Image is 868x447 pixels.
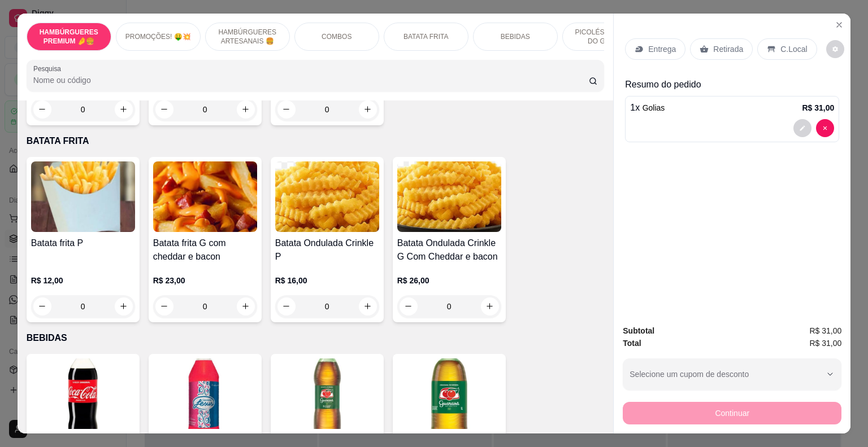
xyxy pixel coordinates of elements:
[397,236,501,264] h4: Batata Ondulada Crinkle G Com Cheddar e bacon
[793,119,811,137] button: decrease-product-quantity
[36,28,102,46] p: HAMBÚRGUERES PREMIUM 🤌🍔
[33,74,589,86] input: Pesquisa
[275,275,379,286] p: R$ 16,00
[31,358,135,429] img: product-image
[125,32,191,41] p: PROMOÇÕES! 🤑💥
[809,337,841,349] span: R$ 31,00
[809,325,841,337] span: R$ 31,00
[816,119,834,137] button: decrease-product-quantity
[31,161,135,232] img: product-image
[31,433,135,447] h4: Coca cola 2 Litros
[572,28,637,46] p: PICOLÉS FRUTOS DO GOIÁS
[623,339,641,348] strong: Total
[397,161,501,232] img: product-image
[322,32,351,41] p: COMBOS
[33,64,65,73] label: Pesquisa
[397,433,501,447] h4: Guaraná Antárctica 1L
[780,43,807,55] p: C.Local
[359,100,377,119] button: increase-product-quantity
[625,78,839,91] p: Resumo do pedido
[623,326,654,335] strong: Subtotal
[153,275,257,286] p: R$ 23,00
[802,102,834,113] p: R$ 31,00
[31,275,135,286] p: R$ 12,00
[623,358,841,390] button: Selecione um cupom de desconto
[277,100,296,119] button: decrease-product-quantity
[153,236,257,264] h4: Batata frita G com cheddar e bacon
[31,236,135,250] h4: Batata frita P
[153,358,257,429] img: product-image
[275,358,379,429] img: product-image
[648,43,676,55] p: Entrega
[153,161,257,232] img: product-image
[397,275,501,286] p: R$ 26,00
[275,236,379,264] h4: Batata Ondulada Crinkle P
[27,331,605,345] p: BEBIDAS
[643,103,665,112] span: Golias
[275,161,379,232] img: product-image
[501,32,530,41] p: BEBIDAS
[215,28,280,46] p: HAMBÚRGUERES ARTESANAIS 🍔
[27,134,605,148] p: BATATA FRITA
[713,43,743,55] p: Retirada
[397,358,501,429] img: product-image
[403,32,449,41] p: BATATA FRITA
[826,40,844,58] button: decrease-product-quantity
[830,16,848,34] button: Close
[630,101,665,115] p: 1 x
